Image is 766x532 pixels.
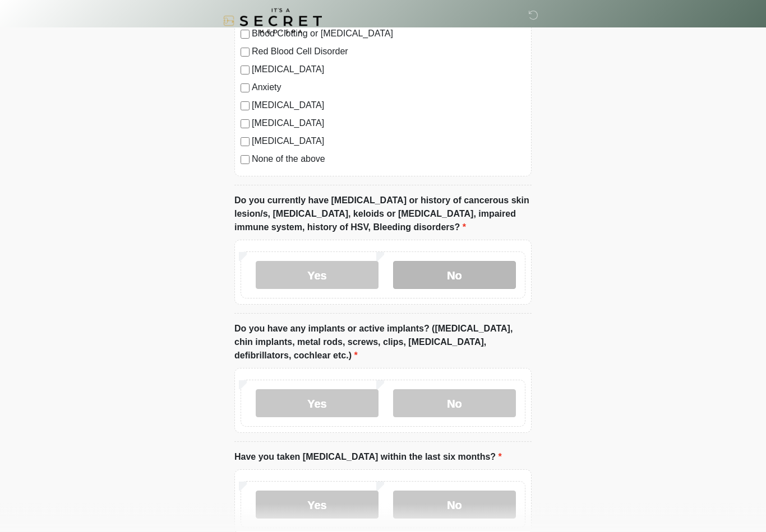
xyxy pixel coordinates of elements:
[252,63,525,77] label: [MEDICAL_DATA]
[256,390,379,418] label: Yes
[252,117,525,130] label: [MEDICAL_DATA]
[241,156,250,165] input: None of the above
[393,262,516,290] label: No
[252,135,525,148] label: [MEDICAL_DATA]
[241,102,250,111] input: [MEDICAL_DATA]
[252,45,525,59] label: Red Blood Cell Disorder
[241,138,250,147] input: [MEDICAL_DATA]
[252,81,525,95] label: Anxiety
[241,120,250,129] input: [MEDICAL_DATA]
[241,66,250,75] input: [MEDICAL_DATA]
[256,262,379,290] label: Yes
[252,99,525,113] label: [MEDICAL_DATA]
[241,84,250,93] input: Anxiety
[393,390,516,418] label: No
[252,153,525,166] label: None of the above
[234,194,532,235] label: Do you currently have [MEDICAL_DATA] or history of cancerous skin lesion/s, [MEDICAL_DATA], keloi...
[234,323,532,363] label: Do you have any implants or active implants? ([MEDICAL_DATA], chin implants, metal rods, screws, ...
[241,48,250,57] input: Red Blood Cell Disorder
[223,8,322,34] img: It's A Secret Med Spa Logo
[256,491,379,519] label: Yes
[393,491,516,519] label: No
[234,451,502,464] label: Have you taken [MEDICAL_DATA] within the last six months?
